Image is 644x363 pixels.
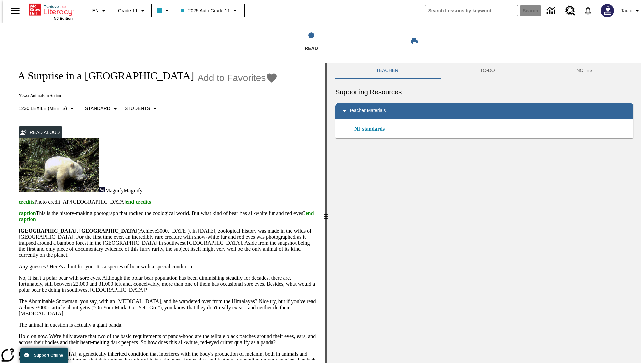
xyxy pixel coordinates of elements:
[19,210,317,223] p: This is the history-making photograph that rocked the zoological world. But what kind of bear has...
[335,87,633,97] h6: Supporting Resources
[122,103,162,115] button: Select Student
[601,4,614,17] img: Avatar
[19,199,317,205] p: Photo credit: AP/[GEOGRAPHIC_DATA]
[20,348,68,363] button: Support Offline
[425,5,518,16] input: search field
[19,333,317,346] p: Hold on now. We're fully aware that two of the basic requirements of panda-hood are the telltale ...
[335,63,633,79] div: Instructional Panel Tabs
[536,63,633,79] button: NOTES
[11,93,278,98] p: News: Animals in Action
[327,63,641,363] div: activity
[11,70,194,82] h1: A Surprise in a [GEOGRAPHIC_DATA]
[34,353,63,358] span: Support Offline
[197,73,266,83] span: Add to Favorites
[197,72,278,84] button: Add to Favorites - A Surprise in a Bamboo Forest
[621,7,632,14] span: Tauto
[439,63,536,79] button: TO-DO
[118,7,138,14] span: Grade 11
[305,46,318,51] span: Read
[89,5,111,17] button: Language: EN, Select a language
[19,105,67,112] p: 1230 Lexile (Meets)
[99,187,105,192] img: Magnify
[124,188,142,193] span: Magnify
[125,105,150,112] p: Students
[85,105,110,112] p: Standard
[82,103,122,115] button: Scaffolds, Standard
[19,210,314,222] span: end caption
[115,5,149,17] button: Grade: Grade 11, Select a grade
[19,228,137,234] strong: [GEOGRAPHIC_DATA], [GEOGRAPHIC_DATA]
[19,199,34,205] span: credits
[335,63,439,79] button: Teacher
[335,103,633,119] div: Teacher Materials
[154,5,174,17] button: Class color is light blue. Change class color
[19,264,317,270] p: Any guesses? Here's a hint for you: It's a species of bear with a special condition.
[19,298,317,317] p: The Abominable Snowman, you say, with an [MEDICAL_DATA], and he wandered over from the Himalayas?...
[543,2,561,20] a: Data Center
[19,210,36,216] span: caption
[16,103,79,115] button: Select Lexile, 1230 Lexile (Meets)
[5,1,25,21] button: Open side menu
[404,35,425,47] button: Print
[19,228,317,258] p: (Achieve3000, [DATE]). In [DATE], zoological history was made in the wilds of [GEOGRAPHIC_DATA]. ...
[3,63,325,360] div: reading
[19,138,99,192] img: albino pandas in China are sometimes mistaken for polar bears
[181,7,230,14] span: 2025 Auto Grade 11
[618,5,644,17] button: Profile/Settings
[325,63,327,363] div: Press Enter or Spacebar and then press right and left arrow keys to move the slider
[92,7,99,14] span: EN
[105,188,124,193] span: Magnify
[561,2,579,20] a: Resource Center, Will open in new tab
[19,322,317,328] p: The animal in question is actually a giant panda.
[354,125,389,133] a: NJ standards
[54,16,73,21] span: NJ Edition
[126,199,151,205] span: end credits
[178,5,241,17] button: Class: 2025 Auto Grade 11, Select your class
[224,23,398,60] button: Read step 1 of 1
[349,107,386,115] p: Teacher Materials
[19,126,62,139] button: Read Aloud
[579,2,597,19] a: Notifications
[19,275,317,293] p: No, it isn't a polar bear with sore eyes. Although the polar bear population has been diminishing...
[29,2,73,21] div: Home
[597,2,618,19] button: Select a new avatar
